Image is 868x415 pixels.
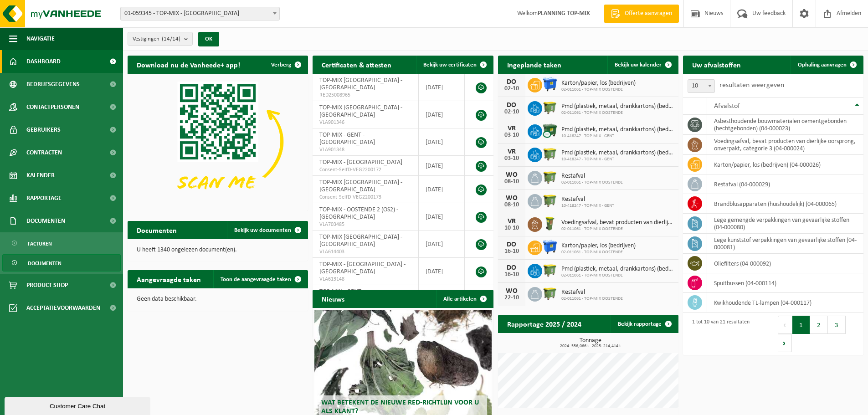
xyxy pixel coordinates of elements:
div: 02-10 [503,109,521,115]
div: VR [503,125,521,132]
td: [DATE] [419,74,465,101]
img: WB-1100-HPE-GN-50 [542,146,558,162]
td: [DATE] [419,176,465,203]
span: Dashboard [26,50,61,73]
span: Facturen [28,235,52,252]
span: Restafval [561,289,623,296]
span: VLA614403 [319,248,411,256]
div: 16-10 [503,272,521,278]
td: [DATE] [419,258,465,285]
label: resultaten weergeven [719,82,784,89]
div: WO [503,195,521,202]
div: 03-10 [503,155,521,162]
span: Pmd (plastiek, metaal, drankkartons) (bedrijven) [561,126,674,133]
span: Acceptatievoorwaarden [26,297,100,319]
img: WB-1100-HPE-BE-01 [542,77,558,92]
td: karton/papier, los (bedrijven) (04-000026) [707,155,863,174]
span: 02-011061 - TOP-MIX OOSTENDE [561,110,674,116]
span: Kalender [26,164,55,187]
span: TOP-MIX [GEOGRAPHIC_DATA] - [GEOGRAPHIC_DATA] [319,104,402,118]
div: 02-10 [503,86,521,92]
span: TOP-MIX - [GEOGRAPHIC_DATA] [319,159,402,166]
span: Pmd (plastiek, metaal, drankkartons) (bedrijven) [561,103,674,110]
span: 10 [688,79,715,93]
td: voedingsafval, bevat producten van dierlijke oorsprong, onverpakt, categorie 3 (04-000024) [707,135,863,155]
span: Consent-SelfD-VEG2200172 [319,166,411,174]
a: Offerte aanvragen [604,5,679,23]
span: 02-011061 - TOP-MIX OOSTENDE [561,226,674,232]
td: brandblusapparaten (huishoudelijk) (04-000065) [707,194,863,214]
img: WB-1100-HPE-GN-50 [542,262,558,278]
button: 1 [792,316,810,334]
span: 02-011061 - TOP-MIX OOSTENDE [561,180,623,185]
span: Bekijk uw kalender [615,62,662,68]
div: WO [503,171,521,179]
span: Pmd (plastiek, metaal, drankkartons) (bedrijven) [561,266,674,273]
span: TOP-MIX - GENT - [GEOGRAPHIC_DATA] [319,132,375,146]
div: 22-10 [503,295,521,301]
td: lege gemengde verpakkingen van gevaarlijke stoffen (04-000080) [707,214,863,234]
iframe: chat widget [5,395,152,415]
a: Facturen [2,235,121,252]
img: WB-1100-CU [542,123,558,138]
span: Navigatie [26,27,55,50]
button: Verberg [264,56,307,74]
h2: Nieuws [313,290,354,307]
span: Verberg [271,62,291,68]
span: TOP-MIX [GEOGRAPHIC_DATA] - [GEOGRAPHIC_DATA] [319,234,402,248]
h2: Documenten [128,221,186,239]
span: Contactpersonen [26,96,79,118]
h2: Aangevraagde taken [128,270,210,288]
a: Bekijk rapportage [611,315,678,333]
h2: Uw afvalstoffen [683,56,750,73]
span: Offerte aanvragen [622,9,674,18]
span: RED25008965 [319,92,411,99]
a: Ophaling aanvragen [791,56,863,74]
div: DO [503,264,521,272]
span: Pmd (plastiek, metaal, drankkartons) (bedrijven) [561,149,674,157]
div: DO [503,102,521,109]
div: 03-10 [503,132,521,138]
span: TOP-MIX - [GEOGRAPHIC_DATA] - [GEOGRAPHIC_DATA] [319,261,406,275]
span: Contracten [26,141,62,164]
span: Documenten [28,255,62,272]
span: VLA703485 [319,221,411,228]
div: DO [503,78,521,86]
span: 2024: 556,066 t - 2025: 214,414 t [503,344,678,348]
span: Wat betekent de nieuwe RED-richtlijn voor u als klant? [321,399,479,415]
span: 01-059345 - TOP-MIX - Oostende [120,7,280,20]
img: WB-1100-HPE-GN-50 [542,193,558,208]
span: Documenten [26,210,65,232]
button: 2 [810,316,828,334]
count: (14/14) [162,36,180,42]
span: Restafval [561,196,614,203]
div: VR [503,148,521,155]
span: 10-418247 - TOP-MIX - GENT [561,133,674,139]
td: [DATE] [419,128,465,156]
a: Documenten [2,254,121,272]
div: WO [503,287,521,295]
span: Gebruikers [26,118,61,141]
a: Toon de aangevraagde taken [213,270,307,288]
img: WB-1100-HPE-GN-50 [542,169,558,185]
span: Karton/papier, los (bedrijven) [561,80,636,87]
p: U heeft 1340 ongelezen document(en). [137,247,299,253]
span: Voedingsafval, bevat producten van dierlijke oorsprong, onverpakt, categorie 3 [561,219,674,226]
span: 02-011061 - TOP-MIX OOSTENDE [561,250,636,255]
div: 10-10 [503,225,521,231]
span: TOP-MIX [GEOGRAPHIC_DATA] - [GEOGRAPHIC_DATA] [319,77,402,91]
span: Bekijk uw certificaten [423,62,477,68]
span: Ophaling aanvragen [798,62,847,68]
span: TOP-MIX - OOSTENDE 2 (OS2) - [GEOGRAPHIC_DATA] [319,206,398,220]
div: 08-10 [503,202,521,208]
button: OK [198,32,219,46]
span: Toon de aangevraagde taken [221,277,291,282]
td: oliefilters (04-000092) [707,254,863,273]
div: 08-10 [503,179,521,185]
span: 10 [688,80,714,92]
img: WB-1100-HPE-BE-01 [542,239,558,255]
td: kwikhoudende TL-lampen (04-000117) [707,293,863,313]
a: Bekijk uw certificaten [416,56,493,74]
td: restafval (04-000029) [707,174,863,194]
h2: Certificaten & attesten [313,56,401,73]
